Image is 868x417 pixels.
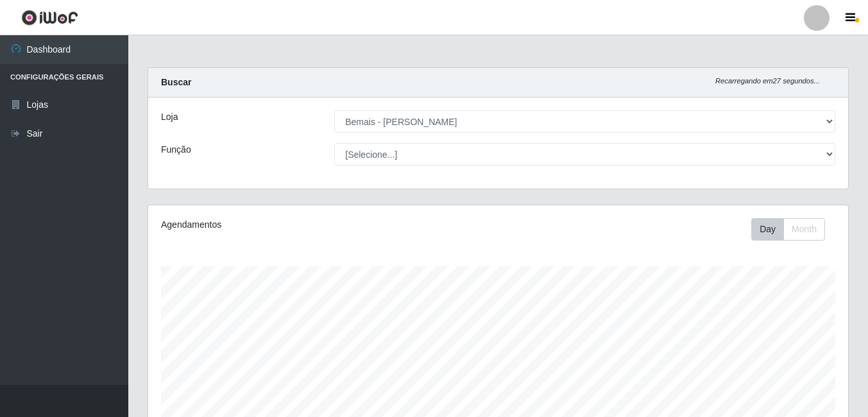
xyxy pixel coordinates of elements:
[783,218,825,241] button: Month
[715,77,820,85] i: Recarregando em 27 segundos...
[751,218,825,241] div: First group
[161,110,178,124] label: Loja
[751,218,835,241] div: Toolbar with button groups
[161,218,430,232] div: Agendamentos
[161,143,191,157] label: Função
[161,77,191,87] strong: Buscar
[21,10,78,26] img: CoreUI Logo
[751,218,784,241] button: Day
